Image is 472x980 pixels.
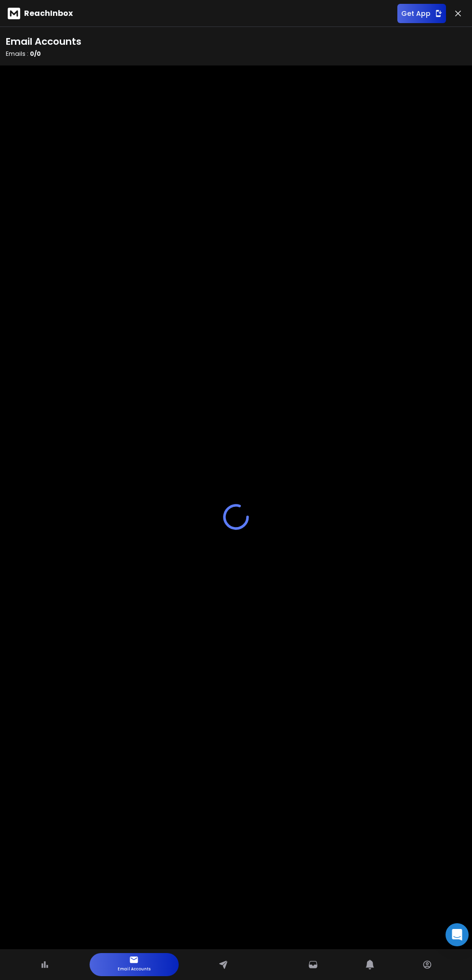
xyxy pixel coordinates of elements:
p: Email Accounts [118,965,151,974]
div: Open Intercom Messenger [446,923,469,946]
p: Emails : [6,50,81,58]
p: ReachInbox [24,8,73,19]
h1: Email Accounts [6,35,81,48]
button: Get App [397,4,446,23]
span: 0 / 0 [30,50,41,58]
